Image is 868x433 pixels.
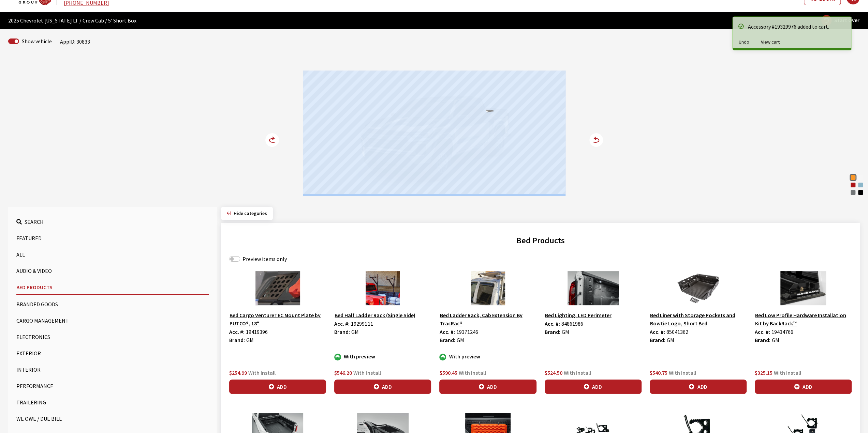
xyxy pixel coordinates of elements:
span: 2025 Chevrolet [US_STATE] LT / Crew Cab / 5' Short Box [8,16,136,25]
label: Acc. #: [650,328,665,336]
label: Acc. #: [439,328,455,336]
button: Start Over [821,15,860,26]
span: $325.15 [755,369,773,376]
h2: Bed Products [229,234,852,247]
button: Hide categories [221,207,273,220]
span: 19371246 [456,328,478,335]
label: Brand: [650,336,665,344]
span: $590.45 [439,369,457,376]
button: Bed Lighting, LED Perimeter [545,311,612,320]
label: Brand: [755,336,770,344]
div: Summit White [857,174,864,181]
button: Bed Half Ladder Rack (Single Side) [334,311,415,320]
span: 85041362 [666,328,688,335]
div: Black [857,189,864,196]
button: Interior [16,363,209,376]
div: Snowdrift Metallic [857,182,864,188]
span: GM [667,337,674,343]
div: AppID: 30833 [60,37,90,46]
span: With Install [458,369,486,376]
span: GM [246,337,254,343]
button: Branded Goods [16,297,209,311]
span: With Install [248,369,276,376]
button: Bed Low Profile Hardware Installation Kit by BackRack™ [755,311,852,328]
button: Undo [733,36,755,48]
button: View cart [755,36,785,48]
button: Cargo Management [16,314,209,327]
div: Accessory #19329976 added to cart. [748,22,844,31]
label: Acc. #: [755,328,770,336]
button: Bed Cargo VentureTEC Mount Plate by PUTCO®, 18" [229,311,326,328]
button: All [16,248,209,261]
div: Radiant Red Tintcoat [850,182,856,188]
span: With Install [564,369,591,376]
button: Exterior [16,346,209,360]
div: With preview [334,352,431,360]
button: Featured [16,231,209,245]
span: $254.99 [229,369,247,376]
span: With Install [774,369,801,376]
span: GM [562,328,569,335]
span: GM [772,337,779,343]
span: $524.50 [545,369,562,376]
span: 19434766 [771,328,793,335]
button: Add [650,380,747,394]
span: GM [351,328,359,335]
img: Image for Bed Lighting, LED Perimeter [545,271,642,305]
span: With Install [353,369,381,376]
label: Acc. #: [334,320,350,328]
button: Add [545,380,642,394]
label: Brand: [439,336,455,344]
button: Electronics [16,330,209,344]
span: $546.20 [334,369,352,376]
button: Audio & Video [16,264,209,278]
img: Image for Bed Cargo VentureTEC Mount Plate by PUTCO®, 18&quot; [229,271,326,305]
span: 84861986 [561,320,583,327]
span: $540.75 [650,369,667,376]
button: Add [755,380,852,394]
label: Preview items only [242,255,287,263]
button: Performance [16,379,209,393]
button: Bed Liner with Storage Pockets and Bowtie Logo, Short Bed [650,311,747,328]
span: 19299111 [351,320,373,327]
button: Trailering [16,396,209,409]
label: Acc. #: [545,320,560,328]
img: Image for Bed Half Ladder Rack (Single Side) [334,271,431,305]
button: We Owe / Due Bill [16,412,209,426]
span: 19419396 [246,328,268,335]
button: Bed Products [16,280,209,295]
button: Add [334,380,431,394]
label: Show vehicle [22,37,52,45]
span: GM [456,337,464,343]
button: Bed Ladder Rack, Cab Extension By TracRac® [439,311,536,328]
button: Add [229,380,326,394]
div: With preview [439,352,536,360]
div: Sunrise Orange [850,174,856,181]
label: Brand: [545,328,560,336]
img: Image for Bed Low Profile Hardware Installation Kit by BackRack™ [755,271,852,305]
label: Brand: [334,328,350,336]
span: Click to hide category section. [234,210,267,216]
span: Search [25,218,44,225]
label: Brand: [229,336,245,344]
img: Image for Bed Ladder Rack, Cab Extension By TracRac® [439,271,536,305]
img: Image for Bed Liner with Storage Pockets and Bowtie Logo, Short Bed [650,271,747,305]
span: With Install [669,369,696,376]
div: Sterling Gray Metallic [850,189,856,196]
button: Add [439,380,536,394]
label: Acc. #: [229,328,245,336]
